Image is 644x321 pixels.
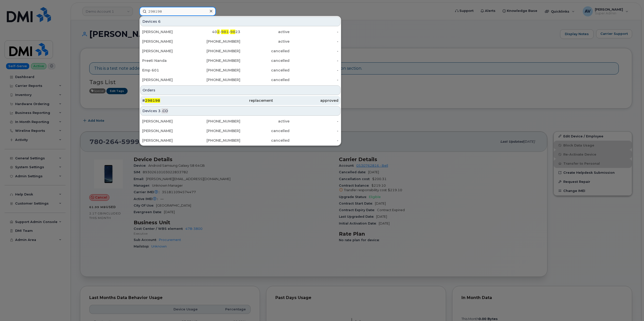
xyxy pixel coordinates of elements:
div: Devices [140,106,340,116]
div: - [289,128,339,133]
span: 981 [221,30,229,34]
div: [PHONE_NUMBER] [191,77,241,82]
div: - [289,48,339,54]
div: - [289,68,339,73]
span: 3 [158,108,161,113]
div: [PERSON_NAME] [142,48,191,54]
div: [PERSON_NAME] [142,128,191,133]
div: active [240,119,289,124]
a: [PERSON_NAME][PHONE_NUMBER]cancelled- [140,75,340,84]
div: replacement [208,98,273,103]
a: [PERSON_NAME][PHONE_NUMBER]cancelled- [140,126,340,135]
div: [PHONE_NUMBER] [191,138,241,143]
a: [PERSON_NAME][PHONE_NUMBER]active- [140,37,340,46]
a: #298198replacementapproved [140,96,340,105]
div: [PHONE_NUMBER] [191,68,241,73]
div: - [289,29,339,34]
div: cancelled [240,138,289,143]
div: - [289,58,339,63]
div: [PERSON_NAME] [142,119,191,124]
div: Preeti Nanda [142,58,191,63]
a: [PERSON_NAME]402-981-9823active- [140,27,340,36]
div: [PHONE_NUMBER] [191,128,241,133]
a: Emp 601[PHONE_NUMBER]cancelled- [140,66,340,75]
div: - [289,39,339,44]
div: [PERSON_NAME] [142,39,191,44]
div: Emp 601 [142,68,191,73]
div: [PHONE_NUMBER] [191,48,241,54]
span: 98 [230,30,235,34]
div: cancelled [240,58,289,63]
a: Preeti Nanda[PHONE_NUMBER]cancelled- [140,56,340,65]
div: - [289,138,339,143]
div: cancelled [240,128,289,133]
a: [PERSON_NAME][PHONE_NUMBER]cancelled- [140,136,340,145]
span: 6 [158,19,161,24]
div: active [240,39,289,44]
div: approved [273,98,338,103]
div: [PHONE_NUMBER] [191,119,241,124]
div: [PHONE_NUMBER] [191,58,241,63]
div: [PERSON_NAME] [142,29,191,34]
div: cancelled [240,48,289,54]
div: [PERSON_NAME] [142,138,191,143]
div: # [142,98,208,103]
a: [PERSON_NAME][PHONE_NUMBER]active- [140,117,340,126]
span: 2 [217,30,220,34]
div: - [289,77,339,82]
span: 298198 [145,98,160,103]
div: active [240,29,289,34]
div: [PHONE_NUMBER] [191,39,241,44]
a: [PERSON_NAME][PHONE_NUMBER]cancelled- [140,46,340,56]
div: cancelled [240,68,289,73]
div: - [289,119,339,124]
div: Orders [140,85,340,95]
div: [PERSON_NAME] [142,77,191,82]
div: cancelled [240,77,289,82]
div: Devices [140,17,340,26]
div: 40 - - 23 [191,29,241,34]
span: .CO [162,108,168,113]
